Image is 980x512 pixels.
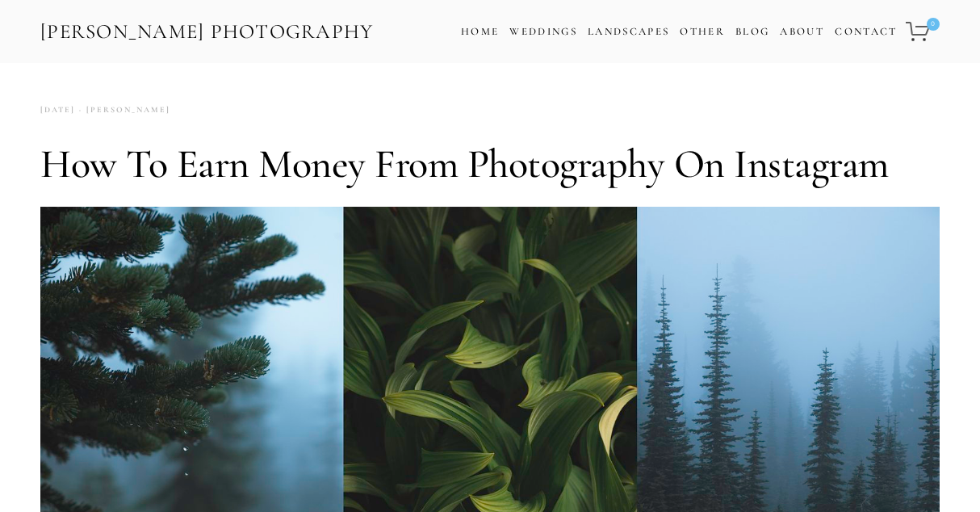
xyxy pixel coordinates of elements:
[40,140,940,188] h1: How to Earn Money from Photography on Instagram
[39,14,375,50] a: [PERSON_NAME] Photography
[588,25,669,38] a: Landscapes
[40,99,75,121] time: [DATE]
[461,20,499,44] a: Home
[927,18,940,31] span: 0
[903,12,941,51] a: 0 items in cart
[835,20,897,44] a: Contact
[735,20,769,44] a: Blog
[509,25,577,38] a: Weddings
[780,20,824,44] a: About
[75,99,170,121] a: [PERSON_NAME]
[680,25,725,38] a: Other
